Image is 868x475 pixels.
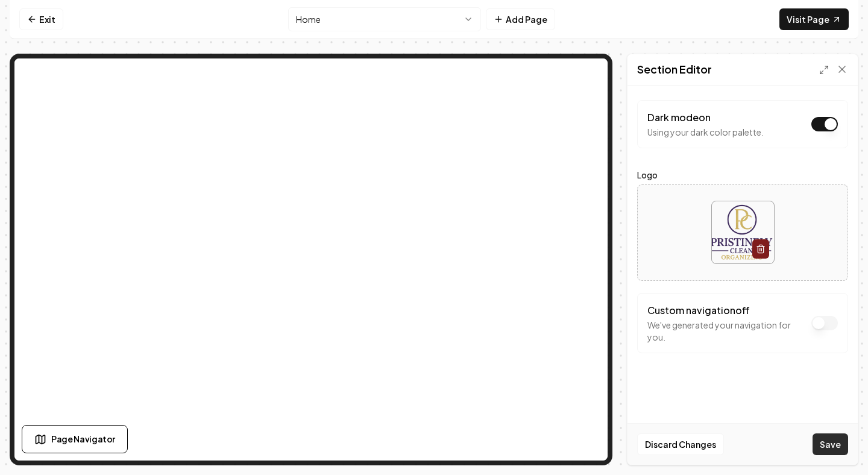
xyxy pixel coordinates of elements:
[813,433,848,455] button: Save
[22,425,128,453] button: Page Navigator
[779,8,849,30] a: Visit Page
[637,168,848,182] label: Logo
[647,319,805,343] p: We've generated your navigation for you.
[19,8,63,30] a: Exit
[647,111,711,124] label: Dark mode on
[637,61,712,78] h2: Section Editor
[647,126,764,138] p: Using your dark color palette.
[637,433,724,455] button: Discard Changes
[51,433,115,445] span: Page Navigator
[712,201,774,263] img: image
[486,8,555,30] button: Add Page
[647,304,750,316] label: Custom navigation off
